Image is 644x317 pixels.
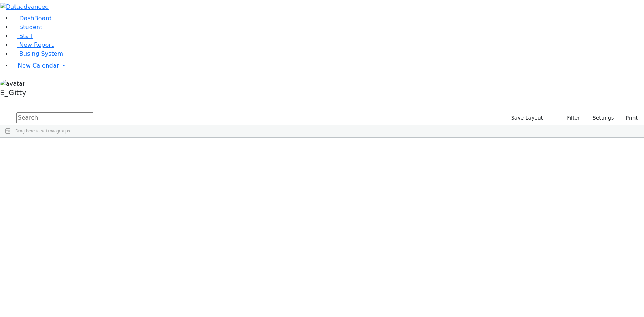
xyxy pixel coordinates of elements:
span: New Report [19,41,54,48]
span: DashBoard [19,15,52,22]
a: Busing System [12,50,63,57]
span: Staff [19,32,33,39]
span: Drag here to set row groups [15,128,70,134]
input: Search [16,112,93,123]
a: Staff [12,32,33,39]
button: Print [617,112,641,124]
a: New Report [12,41,54,48]
span: New Calendar [18,62,59,69]
button: Filter [557,112,583,124]
span: Busing System [19,50,63,57]
a: New Calendar [12,58,644,73]
a: DashBoard [12,15,52,22]
button: Settings [583,112,617,124]
button: Save Layout [508,112,546,124]
span: Student [19,24,42,31]
a: Student [12,24,42,31]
